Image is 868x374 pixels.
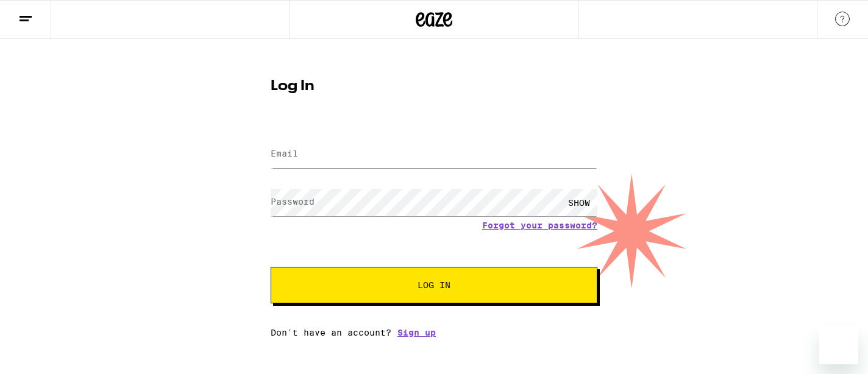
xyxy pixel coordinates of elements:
[271,141,597,168] input: Email
[271,149,298,158] label: Email
[418,281,450,289] span: Log In
[482,221,597,230] a: Forgot your password?
[271,79,597,94] h1: Log In
[819,325,858,364] iframe: Button to launch messaging window
[271,197,315,206] label: Password
[271,267,597,303] button: Log In
[561,189,597,216] div: SHOW
[271,328,597,337] div: Don't have an account?
[397,328,436,337] a: Sign up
